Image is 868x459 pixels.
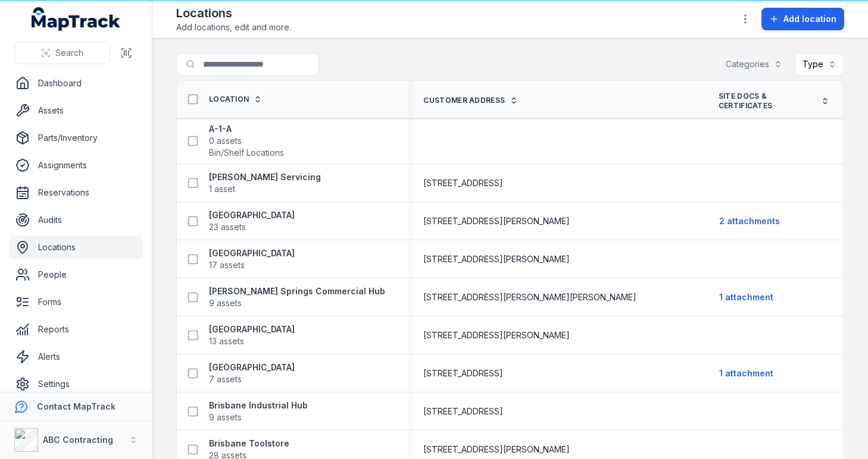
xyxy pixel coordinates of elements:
span: 0 assets [209,135,242,147]
a: Parts/Inventory [10,126,142,150]
a: Assets [10,99,142,122]
span: Customer address [423,96,505,105]
strong: Contact MapTrack [37,401,115,411]
a: People [10,263,142,287]
span: 23 assets [209,221,246,233]
button: Add location [761,8,844,30]
strong: Brisbane Toolstore [209,438,289,449]
button: 2 attachments [719,210,780,232]
span: 1 asset [209,183,235,195]
span: [STREET_ADDRESS][PERSON_NAME][PERSON_NAME] [423,291,636,303]
strong: [PERSON_NAME] Servicing [209,171,321,183]
span: Search [55,47,83,59]
button: 1 attachment [719,286,774,309]
span: [STREET_ADDRESS][PERSON_NAME] [423,253,570,265]
strong: Brisbane Industrial Hub [209,400,308,411]
strong: [GEOGRAPHIC_DATA] [209,247,295,259]
a: [GEOGRAPHIC_DATA]13 assets [209,323,295,347]
a: Customer address [423,96,518,105]
a: Site Docs & Certificates [719,92,829,111]
strong: A-1-A [209,123,284,135]
span: 9 assets [209,411,242,423]
span: [STREET_ADDRESS] [423,405,503,417]
a: Reports [10,317,142,341]
span: Location [209,95,249,104]
a: Locations [10,235,142,259]
strong: [PERSON_NAME] Springs Commercial Hub [209,285,385,297]
span: 17 assets [209,259,245,271]
a: Reservations [10,181,142,205]
span: [STREET_ADDRESS][PERSON_NAME] [423,444,570,455]
a: A-1-A0 assetsBin/Shelf Locations [209,123,284,159]
a: [GEOGRAPHIC_DATA]23 assets [209,209,295,233]
span: Add location [783,13,836,25]
span: 7 assets [209,373,242,385]
span: Add locations, edit and more. [176,21,291,33]
a: Location [209,95,262,104]
button: Type [795,53,844,76]
a: Forms [10,290,142,314]
span: [STREET_ADDRESS] [423,177,503,189]
span: [STREET_ADDRESS] [423,367,503,379]
button: Search [14,42,110,64]
a: [GEOGRAPHIC_DATA]7 assets [209,361,295,385]
button: Categories [718,53,790,76]
span: [STREET_ADDRESS][PERSON_NAME] [423,329,570,341]
strong: [GEOGRAPHIC_DATA] [209,209,295,221]
a: Alerts [10,345,142,369]
a: [PERSON_NAME] Springs Commercial Hub9 assets [209,285,385,309]
h2: Locations [176,5,291,21]
span: Bin/Shelf Locations [209,147,284,159]
span: 13 assets [209,335,244,347]
a: Audits [10,208,142,232]
a: MapTrack [32,7,121,31]
a: Assignments [10,153,142,177]
a: Brisbane Industrial Hub9 assets [209,400,308,423]
a: [PERSON_NAME] Servicing1 asset [209,171,321,195]
strong: [GEOGRAPHIC_DATA] [209,361,295,373]
button: 1 attachment [719,362,774,385]
a: Settings [10,372,142,396]
strong: ABC Contracting [43,435,113,445]
strong: [GEOGRAPHIC_DATA] [209,323,295,335]
span: [STREET_ADDRESS][PERSON_NAME] [423,215,570,227]
a: Dashboard [10,71,142,95]
span: 9 assets [209,297,242,309]
span: Site Docs & Certificates [719,92,816,111]
a: [GEOGRAPHIC_DATA]17 assets [209,247,295,271]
